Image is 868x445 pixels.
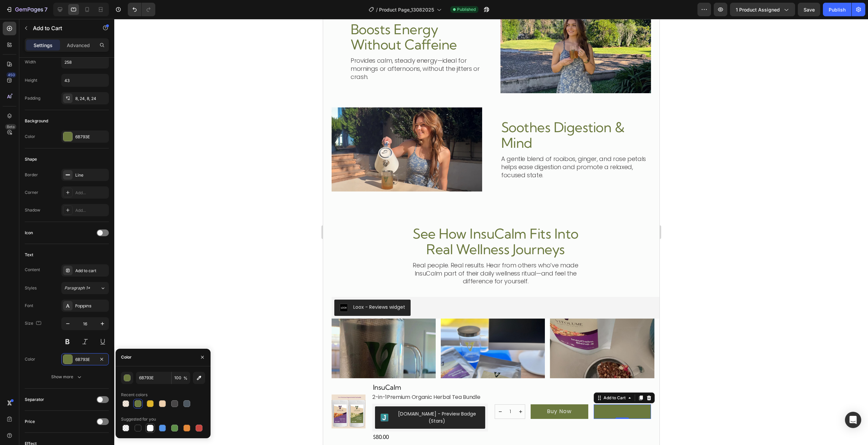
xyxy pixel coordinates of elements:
[44,5,47,14] p: 7
[730,3,795,16] button: 1 product assigned
[25,95,40,101] div: Padding
[87,242,258,266] p: Real people. Real results. Hear from others who’ve made InsuCalm part of their daily wellness rit...
[845,412,861,428] div: Open Intercom Messenger
[121,392,147,398] div: Recent colors
[51,373,83,380] div: Show more
[172,386,182,400] button: decrement
[118,300,222,404] img: gempages_569698834746180480-f5e0110c-6f66-4668-ae6f-01d36569de98.jpg
[25,172,38,178] div: Border
[192,386,202,400] button: increment
[323,19,659,445] iframe: Design area
[34,42,53,49] p: Settings
[49,374,157,382] strong: Premium Organic Herbal Tea Bundle
[64,285,90,291] span: Paragraph 1*
[25,319,43,328] div: Size
[57,395,65,403] img: Judgeme.png
[27,2,116,19] h2: Boosts Energy
[75,172,107,178] div: Line
[49,374,64,382] span: 2-in-1
[25,134,35,140] div: Color
[75,303,107,309] div: Poppins
[25,156,37,162] div: Shape
[121,416,156,422] div: Suggested for you
[17,285,25,293] img: loox.png
[75,207,107,214] div: Add...
[25,397,44,403] div: Separator
[736,6,780,13] span: 1 product assigned
[75,268,107,274] div: Add to cart
[829,6,846,13] div: Publish
[224,388,249,398] div: Buy Now
[798,3,820,16] button: Save
[25,267,40,273] div: Content
[75,96,107,102] div: 8, 24, 8, 24
[25,207,40,213] div: Shadow
[136,372,171,384] input: Eg: FFFFFF
[823,3,851,16] button: Publish
[8,88,159,173] img: gempages_569698834746180480-f1619a79-0595-4f8c-adff-47e69652ce53.webp
[379,6,434,13] span: Product Page_13082025
[71,391,157,406] div: [DOMAIN_NAME] - Preview Badge (Stars)
[376,6,378,13] span: /
[804,7,815,13] span: Save
[5,124,16,129] div: Beta
[128,3,155,16] div: Undo/Redo
[75,134,107,140] div: 6B793E
[6,72,16,78] div: 450
[33,24,91,32] p: Add to Cart
[27,17,135,34] h2: Without Caffeine
[182,386,192,400] input: quantity
[49,363,165,373] h1: InsuCalm
[25,77,37,83] div: Height
[178,136,327,160] p: A gentle blend of rooibos, ginger, and rose petals helps ease digestion and promote a relaxed, fo...
[52,387,162,410] button: Judge.me - Preview Badge (Stars)
[11,281,87,297] button: Loox - Reviews widget
[25,419,35,425] div: Price
[281,388,317,398] div: Add to cart
[25,59,36,65] div: Width
[25,285,37,291] div: Styles
[227,300,331,404] img: gempages_569698834746180480-5fbeb816-1e5e-4e9a-bd2d-b2c9d9fc7710.jpg
[27,38,158,62] p: Provides calm, steady energy—ideal for mornings or afternoons, without the jitters or crash.
[25,230,33,236] div: Icon
[279,376,304,382] div: Add to Cart
[75,357,95,363] div: 6B793E
[208,385,265,400] button: Buy Now
[62,74,108,86] input: Auto
[25,303,33,309] div: Font
[67,42,90,49] p: Advanced
[3,3,51,16] button: 7
[49,414,165,422] div: $80.00
[30,285,82,292] div: Loox - Reviews widget
[177,100,328,133] h2: Soothes Digestion & Mind
[25,356,35,362] div: Color
[62,56,108,68] input: Auto
[271,385,328,400] button: Add to cart
[25,189,38,196] div: Corner
[61,282,109,294] button: Paragraph 1*
[75,190,107,196] div: Add...
[457,6,476,13] span: Published
[183,375,188,381] span: %
[86,206,258,239] h2: See How InsuCalm Fits Into Real Wellness Journeys
[25,252,33,258] div: Text
[25,371,109,383] button: Show more
[8,300,113,404] img: gempages_569698834746180480-56112c08-59cf-4cc3-9e7d-3ab702a2034f.jpg
[121,354,132,360] div: Color
[25,118,48,124] div: Background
